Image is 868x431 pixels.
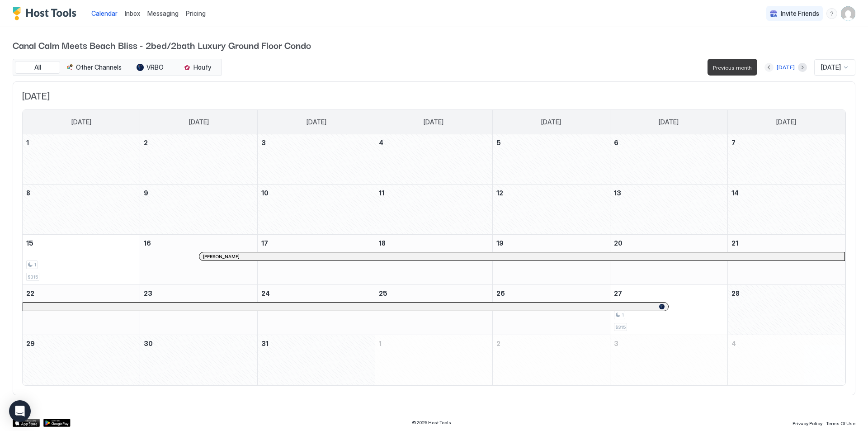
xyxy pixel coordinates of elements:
span: [DATE] [189,118,209,126]
a: Calendar [91,9,118,18]
span: Pricing [186,9,206,18]
td: March 15, 2026 [23,235,140,285]
span: $315 [28,274,38,280]
a: March 20, 2026 [610,235,727,251]
span: Other Channels [76,63,122,71]
td: March 20, 2026 [610,235,727,285]
span: [DATE] [71,118,91,126]
span: Messaging [147,9,179,17]
a: April 4, 2026 [728,335,845,352]
div: [PERSON_NAME] [203,254,841,260]
span: 4 [731,340,736,347]
td: March 23, 2026 [140,285,258,335]
td: March 7, 2026 [727,134,845,185]
a: March 1, 2026 [23,134,140,151]
a: March 16, 2026 [140,235,257,251]
td: April 3, 2026 [610,335,727,385]
span: 11 [379,189,384,197]
span: 5 [496,139,501,147]
span: 21 [731,239,738,247]
span: 15 [26,239,33,247]
td: March 16, 2026 [140,235,258,285]
td: March 19, 2026 [492,235,610,285]
span: 10 [261,189,269,197]
td: March 4, 2026 [375,134,493,185]
span: 26 [496,289,505,297]
a: March 17, 2026 [258,235,375,251]
td: March 21, 2026 [727,235,845,285]
a: March 3, 2026 [258,134,375,151]
td: March 11, 2026 [375,185,493,235]
span: [DATE] [541,118,561,126]
span: 1 [34,262,36,268]
button: VRBO [127,61,173,74]
a: App Store [13,419,40,427]
span: [DATE] [424,118,443,126]
td: March 1, 2026 [23,134,140,185]
span: 2 [144,139,148,147]
a: Inbox [125,9,140,18]
td: March 18, 2026 [375,235,493,285]
a: Monday [180,110,218,134]
a: March 24, 2026 [258,285,375,302]
span: [DATE] [659,118,679,126]
a: April 2, 2026 [493,335,610,352]
button: Other Channels [62,61,126,74]
span: Terms Of Use [826,421,855,426]
span: 1 [26,139,29,147]
span: VRBO [146,63,164,71]
button: All [15,61,60,74]
a: March 14, 2026 [728,185,845,201]
span: 1 [379,340,382,347]
a: April 1, 2026 [375,335,492,352]
span: 13 [614,189,621,197]
a: Host Tools Logo [13,7,80,20]
span: 2 [496,340,500,347]
button: Next month [798,63,807,72]
a: Privacy Policy [793,418,822,427]
td: March 26, 2026 [492,285,610,335]
span: 9 [144,189,148,197]
a: March 26, 2026 [493,285,610,302]
td: March 27, 2026 [610,285,727,335]
span: 31 [261,340,269,347]
a: Terms Of Use [826,418,855,427]
td: March 14, 2026 [727,185,845,235]
span: 18 [379,239,386,247]
td: March 13, 2026 [610,185,727,235]
span: 8 [26,189,30,197]
a: March 13, 2026 [610,185,727,201]
span: 29 [26,340,35,347]
a: Messaging [147,9,179,18]
a: Friday [650,110,688,134]
a: March 11, 2026 [375,185,492,201]
button: [DATE] [775,62,796,73]
span: Inbox [125,9,140,17]
td: March 28, 2026 [727,285,845,335]
button: Previous month [764,63,774,72]
td: March 8, 2026 [23,185,140,235]
td: March 10, 2026 [258,185,375,235]
a: March 4, 2026 [375,134,492,151]
span: 24 [261,289,270,297]
span: 22 [26,289,34,297]
span: [PERSON_NAME] [203,254,240,260]
a: Tuesday [297,110,335,134]
td: March 2, 2026 [140,134,258,185]
a: March 21, 2026 [728,235,845,251]
a: March 15, 2026 [23,235,140,251]
td: April 4, 2026 [727,335,845,385]
td: March 12, 2026 [492,185,610,235]
span: 16 [144,239,151,247]
span: 4 [379,139,383,147]
a: March 31, 2026 [258,335,375,352]
a: March 2, 2026 [140,134,257,151]
a: March 12, 2026 [493,185,610,201]
td: April 1, 2026 [375,335,493,385]
span: Invite Friends [781,9,819,18]
a: March 23, 2026 [140,285,257,302]
span: 14 [731,189,739,197]
span: Canal Calm Meets Beach Bliss - 2bed/2bath Luxury Ground Floor Condo [13,38,855,52]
